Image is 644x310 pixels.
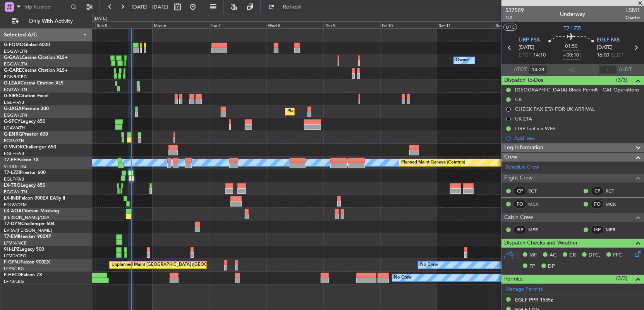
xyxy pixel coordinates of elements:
[4,170,46,175] a: T7-LZZIPraetor 600
[4,94,19,98] span: G-SIRS
[4,151,24,157] a: EGLF/FAB
[504,153,517,162] span: Crew
[4,132,48,137] a: G-ENRGPraetor 600
[514,66,527,74] span: ATOT
[625,14,640,21] span: Charter
[505,6,524,14] span: 537589
[529,251,537,259] span: MF
[4,112,27,118] a: EGGW/LTN
[597,36,620,44] span: EGLF FAB
[4,74,27,80] a: EGNR/CEG
[529,263,535,270] span: FP
[112,259,239,271] div: Unplanned Maint [GEOGRAPHIC_DATA] ([GEOGRAPHIC_DATA])
[505,164,539,171] a: Schedule Crew
[4,247,44,252] a: 9H-LPZLegacy 500
[504,275,522,284] span: Permits
[504,174,533,183] span: Flight Crew
[503,24,517,31] button: UTC
[4,196,65,201] a: LX-INBFalcon 900EX EASy II
[533,52,546,59] span: 14:10
[4,119,45,124] a: G-SPCYLegacy 650
[4,43,50,47] a: G-FOMOGlobal 6000
[323,21,380,28] div: Thu 9
[4,61,27,67] a: EGGW/LTN
[4,209,22,214] span: LX-AOA
[4,202,27,208] a: EDLW/DTM
[394,272,412,284] div: No Crew
[4,107,22,111] span: G-JAGA
[4,132,22,137] span: G-ENRG
[528,201,546,208] a: MCK
[528,226,546,233] a: MPR
[4,260,50,265] a: F-GPNJFalcon 900EX
[504,143,543,152] span: Leg Information
[152,21,209,28] div: Mon 6
[616,76,627,84] span: (3/3)
[264,1,311,13] button: Refresh
[4,100,24,105] a: EGLF/FAB
[519,52,531,59] span: ETOT
[420,259,438,271] div: No Crew
[4,183,21,188] span: LX-TRO
[619,66,632,74] span: ALDT
[4,266,24,272] a: LFPB/LBG
[548,263,555,270] span: DP
[569,251,576,259] span: CR
[4,189,27,195] a: EGGW/LTN
[4,55,68,60] a: G-GAALCessna Citation XLS+
[515,125,555,132] div: LIRP fuel via WFS
[515,86,639,93] div: [GEOGRAPHIC_DATA] Block Permit - CAT Operations
[4,55,22,60] span: G-GAAL
[514,135,640,141] div: Add new
[4,222,21,226] span: T7-DYN
[4,119,21,124] span: G-SPCY
[266,21,323,28] div: Wed 8
[505,286,543,293] a: Manage Permits
[494,21,551,28] div: Sun 12
[515,106,595,112] div: CHECK PAX ETA FOR UK ARRIVAL
[95,21,152,28] div: Sun 5
[4,158,17,162] span: T7-FFI
[529,65,547,74] input: --:--
[276,4,309,10] span: Refresh
[4,234,51,239] a: T7-EMIHawker 900XP
[591,200,604,208] div: FO
[4,81,64,86] a: G-LEAXCessna Citation XLS
[132,3,168,10] span: [DATE] - [DATE]
[616,274,627,282] span: (3/3)
[613,251,622,259] span: FFC
[589,251,600,259] span: DFC,
[625,6,640,14] span: LSM1
[606,226,623,233] a: MPR
[515,115,532,122] div: UK ETA
[456,55,469,66] div: Owner
[515,296,553,303] div: EGLF PPR 1555z
[4,253,26,259] a: LFMD/CEQ
[4,107,49,111] a: G-JAGAPhenom 300
[515,96,522,103] div: CB
[504,76,543,85] span: Dispatch To-Dos
[513,200,526,208] div: FO
[519,44,534,52] span: [DATE]
[597,44,613,52] span: [DATE]
[4,158,39,162] a: T7-FFIFalcon 7X
[24,1,68,13] input: Trip Number
[564,24,582,33] span: T7-LZZI
[505,14,524,21] span: 1/2
[4,273,21,277] span: F-HECD
[4,81,21,86] span: G-LEAX
[4,227,52,233] a: EVRA/[PERSON_NAME]
[4,222,55,226] a: T7-DYNChallenger 604
[9,15,84,28] button: Only With Activity
[606,201,623,208] a: MCK
[94,15,107,22] div: [DATE]
[591,226,604,234] div: ISP
[550,251,556,259] span: AC
[4,247,19,252] span: 9H-LPZ
[4,145,23,150] span: G-VNOR
[4,68,22,73] span: G-GARE
[528,188,546,195] a: RCT
[380,21,437,28] div: Fri 10
[4,94,48,98] a: G-SIRSCitation Excel
[4,273,42,277] a: F-HECDFalcon 7X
